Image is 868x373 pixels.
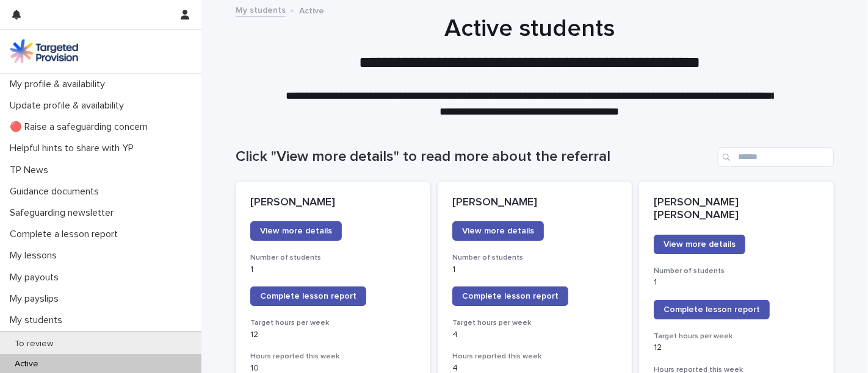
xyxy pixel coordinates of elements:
[250,221,342,241] a: View more details
[654,266,819,276] h3: Number of students
[236,2,286,16] a: My students
[664,240,736,249] span: View more details
[5,100,134,112] p: Update profile & availability
[250,330,416,340] p: 12
[452,286,568,306] a: Complete lesson report
[718,147,834,167] input: Search
[5,79,115,90] p: My profile & availability
[260,227,332,235] span: View more details
[5,314,72,326] p: My students
[5,143,143,154] p: Helpful hints to share with YP
[654,235,745,254] a: View more details
[452,318,618,328] h3: Target hours per week
[250,196,416,210] p: [PERSON_NAME]
[5,339,63,349] p: To review
[654,196,819,222] p: [PERSON_NAME] [PERSON_NAME]
[250,286,366,306] a: Complete lesson report
[231,14,829,43] h1: Active students
[260,292,356,300] span: Complete lesson report
[452,265,618,275] p: 1
[236,148,713,166] h1: Click "View more details" to read more about the referral
[664,305,760,314] span: Complete lesson report
[452,253,618,263] h3: Number of students
[5,186,109,197] p: Guidance documents
[654,332,819,341] h3: Target hours per week
[5,250,67,261] p: My lessons
[462,227,534,235] span: View more details
[5,293,68,305] p: My payslips
[250,352,416,361] h3: Hours reported this week
[654,300,770,319] a: Complete lesson report
[5,165,58,176] p: TP News
[5,359,48,369] p: Active
[5,207,123,219] p: Safeguarding newsletter
[462,292,559,300] span: Complete lesson report
[5,121,157,133] p: 🔴 Raise a safeguarding concern
[10,39,78,63] img: M5nRWzHhSzIhMunXDL62
[250,318,416,328] h3: Target hours per week
[250,265,416,275] p: 1
[654,277,819,288] p: 1
[5,272,68,283] p: My payouts
[452,330,618,340] p: 4
[250,253,416,263] h3: Number of students
[452,352,618,361] h3: Hours reported this week
[452,221,544,241] a: View more details
[452,196,618,210] p: [PERSON_NAME]
[5,229,128,240] p: Complete a lesson report
[299,3,324,16] p: Active
[654,343,819,353] p: 12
